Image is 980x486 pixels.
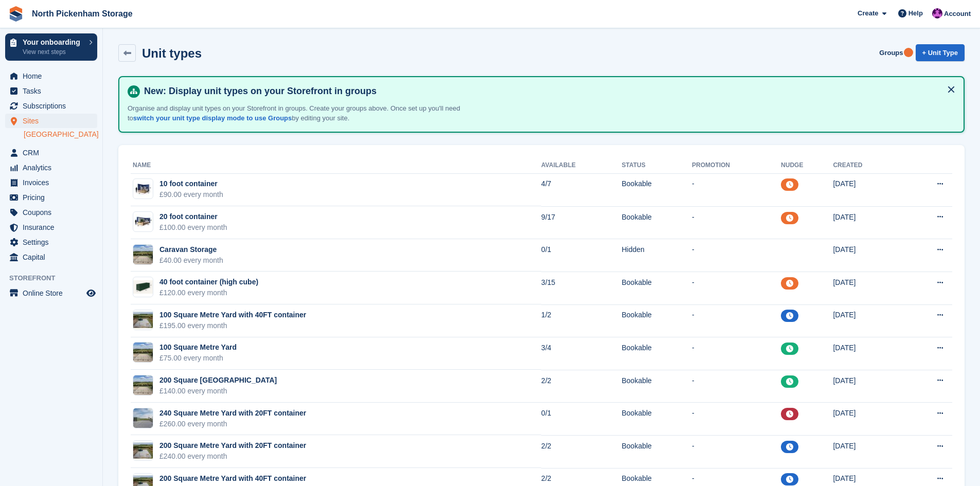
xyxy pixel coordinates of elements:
[622,435,692,468] td: Bookable
[692,239,781,272] td: -
[858,8,878,19] span: Create
[541,157,621,174] th: Available
[159,222,227,233] div: £100.00 every month
[23,39,84,46] p: Your onboarding
[5,250,97,264] a: menu
[622,272,692,304] td: Bookable
[833,157,902,174] th: Created
[128,103,488,123] p: Organise and display unit types on your Storefront in groups. Create your groups above. Once set ...
[541,304,621,337] td: 1/2
[944,9,971,19] span: Account
[159,211,227,222] div: 20 foot container
[833,337,902,370] td: [DATE]
[541,173,621,206] td: 4/7
[159,419,306,429] div: £260.00 every month
[692,304,781,337] td: -
[622,157,692,174] th: Status
[5,220,97,235] a: menu
[5,114,97,128] a: menu
[23,69,84,83] span: Home
[833,173,902,206] td: [DATE]
[692,206,781,239] td: -
[23,250,84,264] span: Capital
[159,310,306,320] div: 100 Square Metre Yard with 40FT container
[541,370,621,403] td: 2/2
[159,408,306,419] div: 240 Square Metre Yard with 20FT container
[5,84,97,98] a: menu
[23,47,84,57] p: View next steps
[131,157,541,174] th: Name
[140,85,955,97] h4: New: Display unit types on your Storefront in groups
[541,403,621,436] td: 0/1
[159,440,306,451] div: 200 Square Metre Yard with 20FT container
[5,175,97,190] a: menu
[159,375,277,386] div: 200 Square [GEOGRAPHIC_DATA]
[5,190,97,205] a: menu
[23,114,84,128] span: Sites
[9,273,102,283] span: Storefront
[133,343,153,362] img: yard%20no%20container.jpg
[23,84,84,98] span: Tasks
[5,235,97,249] a: menu
[133,310,153,330] img: birds%20eye%20view%20of%20yard%20and%20container.jpg
[833,435,902,468] td: [DATE]
[133,114,292,122] a: switch your unit type display mode to use Groups
[159,451,306,462] div: £240.00 every month
[5,205,97,220] a: menu
[875,44,907,61] a: Groups
[692,272,781,304] td: -
[692,173,781,206] td: -
[5,99,97,113] a: menu
[692,337,781,370] td: -
[541,272,621,304] td: 3/15
[692,370,781,403] td: -
[622,206,692,239] td: Bookable
[908,8,923,19] span: Help
[133,280,153,294] img: 40%20ft%20hq%20with%20dims.png
[133,375,153,395] img: yard%20no%20container.jpg
[622,370,692,403] td: Bookable
[833,403,902,436] td: [DATE]
[133,245,153,264] img: yard%20no%20container.jpg
[159,255,223,266] div: £40.00 every month
[85,287,97,299] a: Preview store
[692,403,781,436] td: -
[23,99,84,113] span: Subscriptions
[159,320,306,331] div: £195.00 every month
[622,239,692,272] td: Hidden
[541,435,621,468] td: 2/2
[8,6,24,22] img: stora-icon-8386f47178a22dfd0bd8f6a31ec36ba5ce8667c1dd55bd0f319d3a0aa187defe.svg
[916,44,965,61] a: + Unit Type
[159,473,306,484] div: 200 Square Metre Yard with 40FT container
[5,146,97,160] a: menu
[159,189,223,200] div: £90.00 every month
[833,370,902,403] td: [DATE]
[622,304,692,337] td: Bookable
[5,69,97,83] a: menu
[28,5,137,22] a: North Pickenham Storage
[622,403,692,436] td: Bookable
[833,206,902,239] td: [DATE]
[541,337,621,370] td: 3/4
[159,244,223,255] div: Caravan Storage
[23,220,84,235] span: Insurance
[159,277,258,287] div: 40 foot container (high cube)
[833,272,902,304] td: [DATE]
[23,146,84,160] span: CRM
[142,46,202,60] h2: Unit types
[159,353,237,364] div: £75.00 every month
[133,408,153,428] img: green%20yard%20plus%20container.jpg
[133,441,153,460] img: birds%20eye%20view%20of%20yard%20and%20container.jpg
[23,175,84,190] span: Invoices
[781,157,833,174] th: Nudge
[23,235,84,249] span: Settings
[23,160,84,175] span: Analytics
[833,239,902,272] td: [DATE]
[622,173,692,206] td: Bookable
[833,304,902,337] td: [DATE]
[904,48,913,57] div: Tooltip anchor
[5,286,97,300] a: menu
[133,182,153,196] img: 10-ft-container.jpg
[541,206,621,239] td: 9/17
[159,178,223,189] div: 10 foot container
